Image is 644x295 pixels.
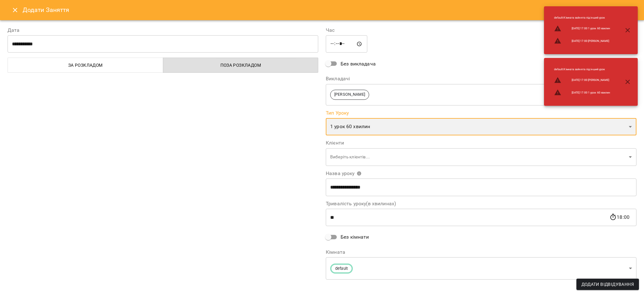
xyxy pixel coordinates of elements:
div: Виберіть клієнтів... [326,148,636,166]
span: Назва уроку [326,171,362,176]
button: Поза розкладом [163,58,319,73]
li: default : Кімната зайнята під інший урок [549,65,615,74]
li: [DATE] 17:00 1 урок 60 хвилин [549,86,615,99]
h6: Додати Заняття [23,5,636,15]
li: [DATE] 17:00 [PERSON_NAME] [549,35,615,47]
div: 1 урок 60 хвилин [326,118,636,136]
span: Без викладача [341,60,376,68]
span: Додати Відвідування [581,281,634,288]
li: [DATE] 17:00 1 урок 60 хвилин [549,22,615,35]
li: [DATE] 17:00 [PERSON_NAME] [549,74,615,87]
label: Клієнти [326,140,636,145]
div: default [326,257,636,280]
span: За розкладом [12,61,159,69]
label: Викладачі [326,76,636,81]
span: [PERSON_NAME] [330,92,369,98]
label: Тривалість уроку(в хвилинах) [326,201,636,206]
div: [PERSON_NAME] [326,84,636,105]
span: Без кімнати [341,233,369,241]
li: default : Кімната зайнята під інший урок [549,13,615,22]
label: Дата [8,28,318,33]
button: Close [8,3,23,18]
button: За розкладом [8,58,163,73]
svg: Вкажіть назву уроку або виберіть клієнтів [357,171,362,176]
label: Кімната [326,250,636,255]
span: Поза розкладом [167,61,315,69]
p: Виберіть клієнтів... [330,154,626,160]
label: Час [326,28,636,33]
label: Тип Уроку [326,111,636,116]
button: Додати Відвідування [576,279,639,290]
span: default [331,266,352,272]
